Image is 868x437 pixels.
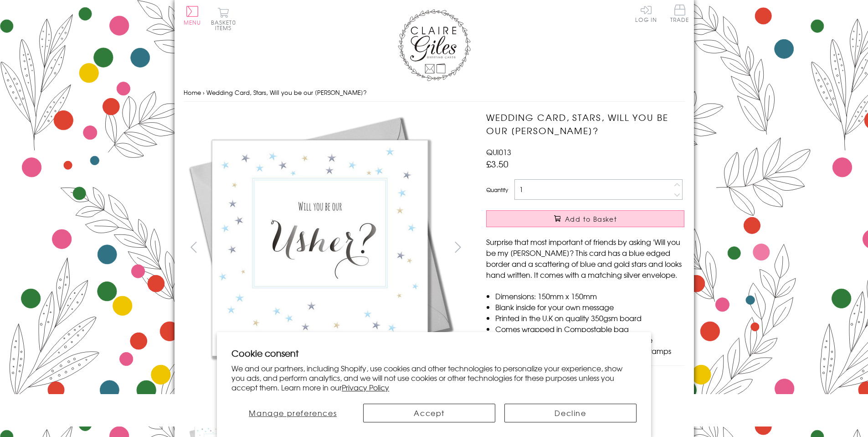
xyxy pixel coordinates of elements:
[486,111,684,137] h1: Wedding Card, Stars, Will you be our [PERSON_NAME]?
[495,312,684,323] li: Printed in the U.K on quality 350gsm board
[211,7,236,31] button: Basket0 items
[565,214,617,224] span: Add to Basket
[504,404,637,422] button: Decline
[486,186,508,194] label: Quantity
[447,237,468,257] button: next
[486,157,508,170] span: £3.50
[206,88,367,97] span: Wedding Card, Stars, Will you be our [PERSON_NAME]?
[231,364,637,392] p: We and our partners, including Shopify, use cookies and other technologies to personalize your ex...
[495,302,684,312] li: Blank inside for your own message
[670,5,689,24] a: Trade
[249,407,337,418] span: Manage preferences
[231,347,637,359] h2: Cookie consent
[184,237,204,257] button: prev
[203,88,205,97] span: ›
[184,83,685,102] nav: breadcrumbs
[495,291,684,302] li: Dimensions: 150mm x 150mm
[231,404,354,422] button: Manage preferences
[342,382,389,393] a: Privacy Policy
[670,5,689,22] span: Trade
[363,404,495,422] button: Accept
[635,5,657,22] a: Log In
[486,236,684,280] p: Surprise that most important of friends by asking 'Will you be my [PERSON_NAME]? This card has a ...
[184,111,457,385] img: Wedding Card, Stars, Will you be our Usher?
[184,88,201,97] a: Home
[486,210,684,227] button: Add to Basket
[215,18,236,32] span: 0 items
[495,323,684,334] li: Comes wrapped in Compostable bag
[184,6,201,25] button: Menu
[486,146,511,157] span: QUI013
[398,9,471,81] img: Claire Giles Greetings Cards
[184,18,201,26] span: Menu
